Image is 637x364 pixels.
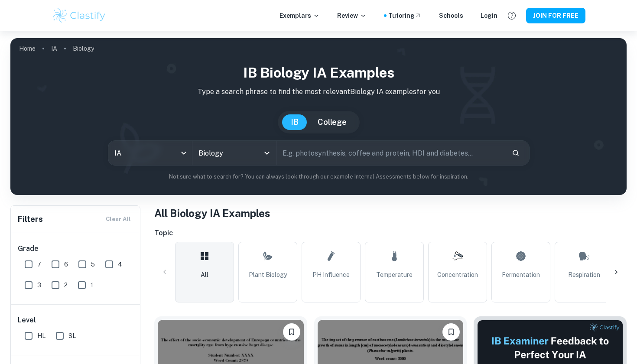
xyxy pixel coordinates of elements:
p: Not sure what to search for? You can always look through our example Internal Assessments below f... [17,172,620,181]
h1: IB Biology IA examples [17,62,620,83]
span: 3 [37,280,41,290]
span: Fermentation [502,270,540,279]
button: Please log in to bookmark exemplars [283,323,300,341]
a: Schools [439,11,463,20]
span: Plant Biology [249,270,287,279]
div: IA [108,141,192,165]
img: profile cover [10,38,627,195]
span: 2 [64,280,68,290]
button: Search [508,146,523,160]
span: All [201,270,208,279]
h6: Topic [154,228,627,238]
span: HL [37,331,45,341]
button: Open [261,147,273,159]
span: 5 [91,260,95,269]
button: Please log in to bookmark exemplars [442,323,460,341]
button: College [309,114,355,130]
p: Type a search phrase to find the most relevant Biology IA examples for you [17,87,620,97]
span: SL [68,331,76,341]
h6: Filters [18,213,43,225]
span: Respiration [568,270,600,279]
p: Biology [73,44,94,53]
h1: All Biology IA Examples [154,205,627,221]
span: pH Influence [312,270,350,279]
p: Exemplars [279,11,320,20]
a: Tutoring [388,11,422,20]
button: JOIN FOR FREE [526,8,585,23]
a: IA [51,42,57,55]
a: Login [481,11,497,20]
a: Home [19,42,36,55]
span: Concentration [437,270,478,279]
span: Temperature [376,270,413,279]
h6: Level [18,315,134,325]
button: IB [282,114,307,130]
button: Help and Feedback [504,8,519,23]
span: 4 [118,260,122,269]
h6: Grade [18,244,134,254]
input: E.g. photosynthesis, coffee and protein, HDI and diabetes... [276,141,505,165]
img: Clastify logo [52,7,107,24]
span: 1 [91,280,93,290]
span: 7 [37,260,41,269]
span: 6 [64,260,68,269]
p: Review [337,11,367,20]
